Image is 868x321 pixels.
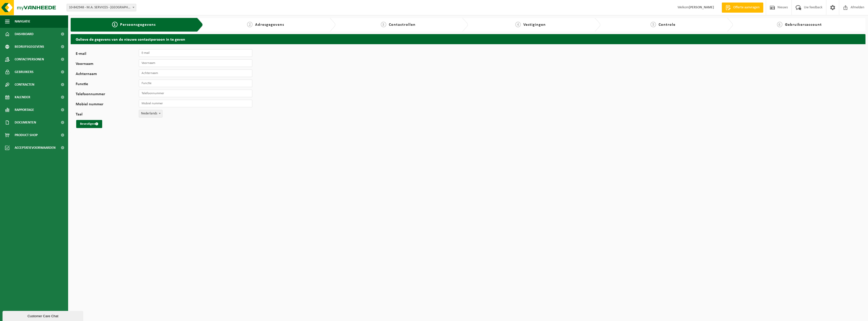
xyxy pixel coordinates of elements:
[76,112,139,117] label: Taal
[139,110,162,117] span: Nederlands
[732,5,761,10] span: Offerte aanvragen
[112,22,118,27] span: 1
[15,141,56,154] span: Acceptatievoorwaarden
[76,72,139,77] label: Achternaam
[247,22,253,27] span: 2
[255,23,284,27] span: Adresgegevens
[139,59,252,67] input: Voornaam
[515,22,521,27] span: 4
[76,62,139,67] label: Voornaam
[15,15,30,28] span: Navigatie
[785,23,822,27] span: Gebruikersaccount
[15,91,30,104] span: Kalender
[659,23,675,27] span: Controle
[139,90,252,97] input: Telefoonnummer
[15,116,36,129] span: Documenten
[71,34,865,44] h2: Gelieve de gegevens van de nieuwe contactpersoon in te geven
[3,310,84,321] iframe: chat widget
[15,66,34,78] span: Gebruikers
[76,82,139,87] label: Functie
[139,69,252,77] input: Achternaam
[76,120,102,128] button: Bevestigen
[689,6,714,9] strong: [PERSON_NAME]
[15,28,34,40] span: Dashboard
[523,23,546,27] span: Vestigingen
[76,52,139,57] label: E-mail
[67,4,136,11] span: 10-842948 - M.A. SERVICES - ANTWERPEN
[139,80,252,87] input: Functie
[139,49,252,57] input: E-mail
[389,23,416,27] span: Contactrollen
[139,110,162,117] span: Nederlands
[381,22,386,27] span: 3
[76,102,139,107] label: Mobiel nummer
[722,3,763,13] a: Offerte aanvragen
[139,100,252,107] input: Mobiel nummer
[650,22,656,27] span: 5
[67,4,136,11] span: 10-842948 - M.A. SERVICES - ANTWERPEN
[15,53,44,66] span: Contactpersonen
[777,22,782,27] span: 6
[15,78,34,91] span: Contracten
[15,40,44,53] span: Bedrijfsgegevens
[76,92,139,97] label: Telefoonnummer
[15,104,34,116] span: Rapportage
[15,129,38,141] span: Product Shop
[120,23,156,27] span: Persoonsgegevens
